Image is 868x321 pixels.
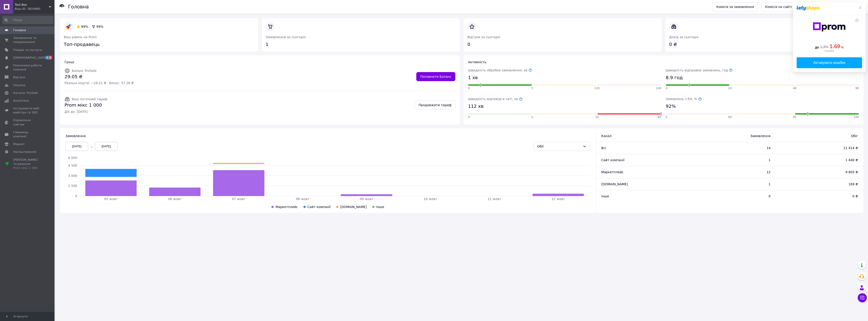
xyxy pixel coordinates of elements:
[780,146,858,150] span: 11 414 ₴
[468,74,478,81] span: 1 хв
[537,144,581,149] div: Обіг
[275,205,298,209] span: Маркетплейс
[96,25,103,28] span: 99%
[13,150,36,154] span: Налаштування
[15,3,49,7] span: Tool Box
[858,293,867,302] button: Чат з покупцем
[551,197,565,201] tspan: 12 жовт
[13,130,42,138] span: Гаманець компанії
[13,36,42,44] span: Замовлення та повідомлення
[780,134,858,138] span: Обіг
[656,86,661,90] span: 240
[415,100,455,110] a: Продовжити тариф
[296,197,310,201] tspan: 08 жовт
[64,60,74,64] span: Гроші
[595,115,599,119] span: 30
[13,75,25,79] span: Відгуки
[340,205,367,209] span: [DOMAIN_NAME]
[468,97,523,101] span: Швидкість відповіді в чаті, хв
[712,2,758,11] a: Комісія за замовлення
[666,86,668,90] span: 0
[65,134,86,138] span: Замовлення
[780,194,858,198] span: 0 ₴
[72,97,107,101] span: Ваш поточний тариф
[416,72,455,81] a: Поповнити Баланс
[666,74,683,81] span: 8.9 год
[95,142,118,151] div: [DATE]
[376,205,384,209] span: Інше
[728,115,732,119] span: 80
[68,174,77,178] tspan: 3 000
[13,48,42,52] span: Товари та послуги
[666,97,702,101] span: Замовлень з ЕН, %
[81,25,88,28] span: 99%
[601,194,609,198] span: Інше
[780,170,858,174] span: 9 805 ₴
[424,197,437,201] tspan: 10 жовт
[13,166,42,170] div: Prom мікс 1 000
[68,156,77,160] tspan: 6 000
[45,56,49,60] span: 2
[68,164,77,167] tspan: 4 500
[64,73,134,80] span: 29.05 ₴
[690,182,771,186] span: 1
[13,118,42,126] span: Управління сайтом
[594,86,600,90] span: 120
[104,197,118,201] tspan: 05 жовт
[13,158,42,170] span: [PERSON_NAME] та рахунки
[308,205,331,209] span: Сайт компанії
[2,16,54,24] input: Пошук
[793,115,796,119] span: 90
[49,56,52,60] span: 1
[13,63,42,72] span: Показники роботи компанії
[232,197,246,201] tspan: 07 жовт
[468,86,470,90] span: 0
[68,4,89,10] h1: Головна
[15,7,55,11] div: Ваш ID: 3819985
[13,91,38,95] span: Каталог ProSale
[13,106,42,115] span: Інструменти веб-майстра та SEO
[13,99,29,103] span: Аналітика
[360,197,373,201] tspan: 09 жовт
[690,146,771,150] span: 14
[65,142,88,151] div: [DATE]
[761,2,811,11] a: Комісія на сайті компанії
[64,81,134,85] span: Реальні кошти: −28.21 ₴ · Бонус: 57.26 ₴
[75,194,77,198] tspan: 0
[780,182,858,186] span: 169 ₴
[601,170,624,174] span: Маркетплейс
[531,115,533,119] span: 5
[666,103,676,110] span: 92%
[468,115,470,119] span: 0
[64,109,107,114] span: Діє до: [DATE]
[531,86,533,90] span: 5
[168,197,182,201] tspan: 06 жовт
[13,28,26,32] span: Головна
[601,146,606,150] span: Всi
[601,158,625,162] span: Сайт компанії
[728,86,732,90] span: 24
[468,68,532,72] span: Швидкість обробки замовлення, хв
[793,86,796,90] span: 48
[13,142,25,146] span: Маркет
[468,103,484,110] span: 112 хв
[13,56,47,60] span: [DEMOGRAPHIC_DATA]
[64,102,107,108] span: Prom мікс 1 000
[13,83,25,87] span: Покупці
[468,60,486,64] span: Активність
[488,197,501,201] tspan: 11 жовт
[690,170,771,174] span: 12
[690,194,771,198] span: 0
[72,69,97,73] span: Баланс ProSale
[780,158,858,162] span: 1 440 ₴
[854,115,859,119] span: 100
[68,184,77,188] tspan: 1 500
[601,134,612,138] span: Канал
[658,115,661,119] span: 60
[666,68,733,72] span: Швидкість відправки замовлень, год
[601,182,628,186] span: [DOMAIN_NAME]
[666,115,668,119] span: 0
[856,86,859,90] span: 96
[690,134,771,138] span: Замовлення
[690,158,771,162] span: 1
